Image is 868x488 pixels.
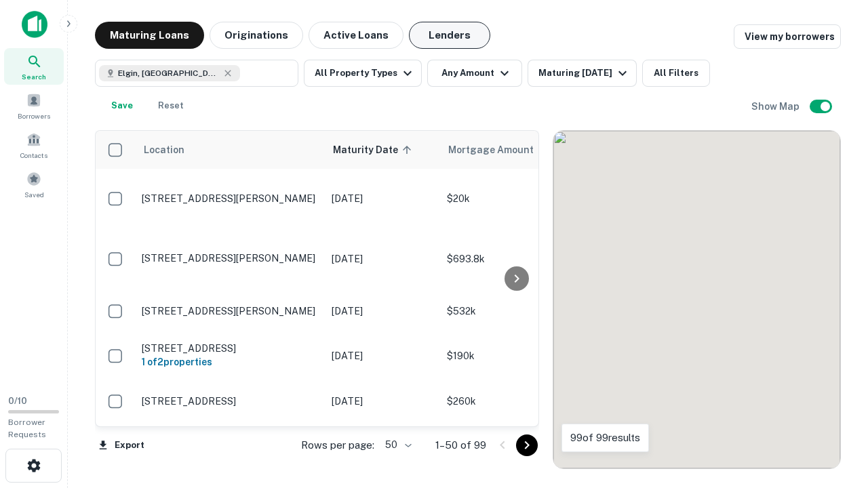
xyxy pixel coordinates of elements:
[553,131,840,468] div: 0 0
[8,418,46,439] span: Borrower Requests
[4,127,64,163] a: Contacts
[447,251,583,266] p: $693.8k
[734,24,841,49] a: View my borrowers
[149,92,193,119] button: Reset
[447,191,583,206] p: $20k
[210,22,303,49] button: Originations
[18,110,50,121] span: Borrowers
[440,131,589,169] th: Mortgage Amount
[333,142,416,158] span: Maturity Date
[142,395,318,407] p: [STREET_ADDRESS]
[142,342,318,354] p: [STREET_ADDRESS]
[409,22,490,49] button: Lenders
[301,437,374,453] p: Rows per page:
[447,304,583,319] p: $532k
[142,192,318,205] p: [STREET_ADDRESS][PERSON_NAME]
[4,48,64,85] a: Search
[570,430,640,446] p: 99 of 99 results
[447,348,583,363] p: $190k
[142,354,318,369] h6: 1 of 2 properties
[4,166,64,203] a: Saved
[528,60,637,87] button: Maturing [DATE]
[325,131,440,169] th: Maturity Date
[332,191,433,206] p: [DATE]
[8,396,27,406] span: 0 / 10
[20,150,47,161] span: Contacts
[447,394,583,409] p: $260k
[143,142,184,158] span: Location
[304,60,422,87] button: All Property Types
[448,142,551,158] span: Mortgage Amount
[538,65,631,81] div: Maturing [DATE]
[427,60,522,87] button: Any Amount
[435,437,486,453] p: 1–50 of 99
[800,380,868,445] iframe: Chat Widget
[142,305,318,317] p: [STREET_ADDRESS][PERSON_NAME]
[380,435,414,455] div: 50
[95,435,148,455] button: Export
[332,348,433,363] p: [DATE]
[309,22,403,49] button: Active Loans
[22,11,47,38] img: capitalize-icon.png
[142,252,318,264] p: [STREET_ADDRESS][PERSON_NAME]
[24,189,44,200] span: Saved
[95,22,204,49] button: Maturing Loans
[4,87,64,124] a: Borrowers
[751,99,802,114] h6: Show Map
[118,67,220,79] span: Elgin, [GEOGRAPHIC_DATA], [GEOGRAPHIC_DATA]
[100,92,144,119] button: Save your search to get updates of matches that match your search criteria.
[642,60,710,87] button: All Filters
[516,434,538,456] button: Go to next page
[332,394,433,409] p: [DATE]
[135,131,325,169] th: Location
[332,304,433,319] p: [DATE]
[332,251,433,266] p: [DATE]
[22,71,46,82] span: Search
